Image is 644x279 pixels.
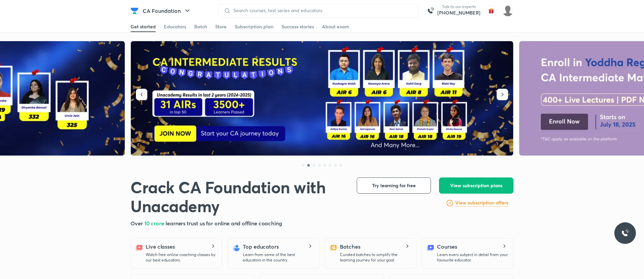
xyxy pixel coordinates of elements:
a: Store [215,21,227,32]
p: Learn from some of the best educators in the country. [243,252,314,263]
img: Company Logo [130,7,139,15]
p: Learn every subject in detail from your favourite educator. [437,252,508,263]
a: About exam [322,21,349,32]
div: Educators [164,23,186,30]
h1: Crack CA Foundation with Unacademy [130,177,346,215]
p: Watch free online coaching classes by our best educators. [146,252,216,263]
span: 10 crore [144,220,166,227]
button: Try learning for free [357,177,431,194]
a: Success stories [282,21,314,32]
h5: Batches [340,243,360,251]
input: Search courses, test series and educators [231,8,413,13]
div: Get started [130,23,156,30]
a: Educators [164,21,186,32]
p: Curated batches to simplify the learning journey for your goal. [340,252,411,263]
h5: Courses [437,243,457,251]
h6: View subscription offers [455,199,508,206]
img: avatar [486,5,497,16]
span: View subscription plans [450,182,502,189]
div: Subscription plan [235,23,273,30]
a: View subscription offers [455,199,508,207]
span: learners trust us for online and offline coaching [166,220,282,227]
a: Subscription plan [235,21,273,32]
h5: Top educators [243,243,279,251]
div: About exam [322,23,349,30]
span: Try learning for free [372,182,416,189]
a: [PHONE_NUMBER] [437,9,480,16]
a: Get started [130,21,156,32]
a: Batch [194,21,207,32]
div: Success stories [282,23,314,30]
img: Navin Kumar [502,5,514,17]
h5: Live classes [146,243,175,251]
img: ttu [621,229,629,237]
div: Store [215,23,227,30]
span: Over [130,220,144,227]
div: Batch [194,23,207,30]
button: CA Foundation [139,4,196,18]
p: Talk to our experts [437,4,480,9]
button: View subscription plans [439,177,514,194]
img: call-us [424,4,437,18]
